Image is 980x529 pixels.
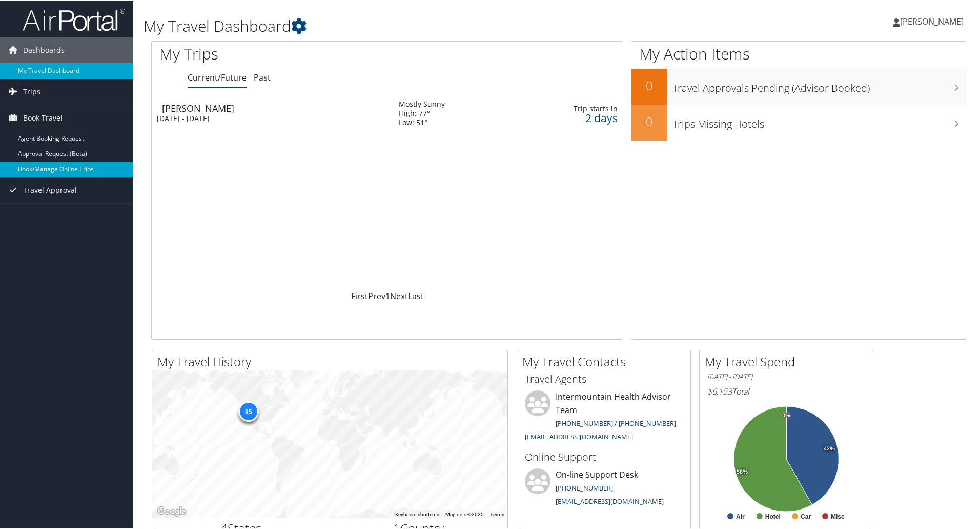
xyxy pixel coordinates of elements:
a: [EMAIL_ADDRESS][DOMAIN_NAME] [525,431,633,440]
span: Dashboards [23,36,65,62]
h2: My Travel Contacts [522,352,690,369]
span: Map data ©2025 [445,511,484,516]
a: [PHONE_NUMBER] / [PHONE_NUMBER] [556,418,676,427]
a: [PERSON_NAME] [893,5,974,36]
a: 0Travel Approvals Pending (Advisor Booked) [631,68,966,104]
h1: My Action Items [631,42,966,64]
tspan: 58% [737,468,748,474]
a: Past [254,71,271,82]
h2: 0 [631,112,667,129]
span: Book Travel [23,104,63,130]
tspan: 42% [824,445,835,451]
span: Travel Approval [23,177,77,202]
a: Last [408,289,424,301]
div: [PERSON_NAME] [162,103,389,112]
text: Misc [831,512,845,519]
a: 0Trips Missing Hotels [631,104,966,140]
div: Mostly Sunny [399,99,445,108]
h6: Total [707,385,865,396]
div: [DATE] - [DATE] [157,113,383,122]
a: Next [390,289,408,301]
h1: My Travel Dashboard [144,14,697,36]
a: First [351,289,368,301]
span: [PERSON_NAME] [900,15,964,26]
div: Trip starts in [530,103,618,112]
div: High: 77° [399,108,445,117]
a: Open this area in Google Maps (opens a new window) [155,504,189,517]
h3: Online Support [525,449,683,463]
span: Trips [23,78,40,104]
img: airportal-logo.png [23,7,125,31]
text: Car [801,512,811,519]
li: Intermountain Health Advisor Team [520,389,688,444]
h2: My Travel Spend [705,352,873,369]
text: Air [736,512,745,519]
li: On-line Support Desk [520,467,688,510]
h2: My Travel History [157,352,507,369]
div: 2 days [530,112,618,122]
div: 85 [238,400,258,421]
a: Terms (opens in new tab) [490,511,504,516]
span: $6,153 [707,385,732,396]
a: 1 [385,289,390,301]
h3: Travel Approvals Pending (Advisor Booked) [672,75,966,94]
div: Low: 51° [399,117,445,126]
a: [EMAIL_ADDRESS][DOMAIN_NAME] [556,496,664,505]
tspan: 0% [782,412,790,418]
a: Prev [368,289,385,301]
h3: Trips Missing Hotels [672,111,966,130]
img: Google [155,504,189,517]
text: Hotel [765,512,781,519]
h1: My Trips [159,42,419,64]
h2: 0 [631,76,667,93]
h3: Travel Agents [525,371,683,385]
h6: [DATE] - [DATE] [707,371,865,381]
a: [PHONE_NUMBER] [556,482,613,492]
a: Current/Future [188,71,247,82]
button: Keyboard shortcuts [395,510,439,517]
